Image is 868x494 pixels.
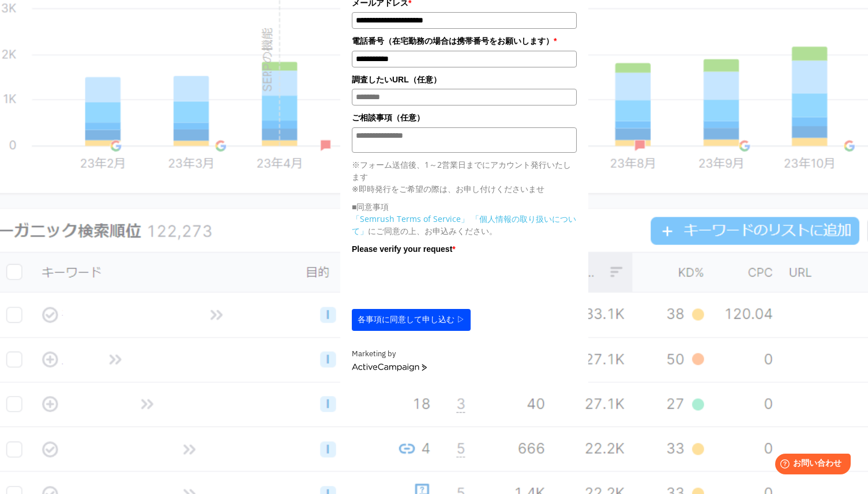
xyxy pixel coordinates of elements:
[352,201,577,213] p: ■同意事項
[352,213,576,236] a: 「個人情報の取り扱いについて」
[352,258,527,303] iframe: reCAPTCHA
[765,449,855,481] iframe: Help widget launcher
[352,73,577,86] label: 調査したいURL（任意）
[352,309,471,331] button: 各事項に同意して申し込む ▷
[352,243,577,255] label: Please verify your request
[352,111,577,124] label: ご相談事項（任意）
[352,348,577,360] div: Marketing by
[352,213,469,224] a: 「Semrush Terms of Service」
[352,35,577,47] label: 電話番号（在宅勤務の場合は携帯番号をお願いします）
[352,159,577,195] p: ※フォーム送信後、1～2営業日までにアカウント発行いたします ※即時発行をご希望の際は、お申し付けくださいませ
[352,213,577,237] p: にご同意の上、お申込みください。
